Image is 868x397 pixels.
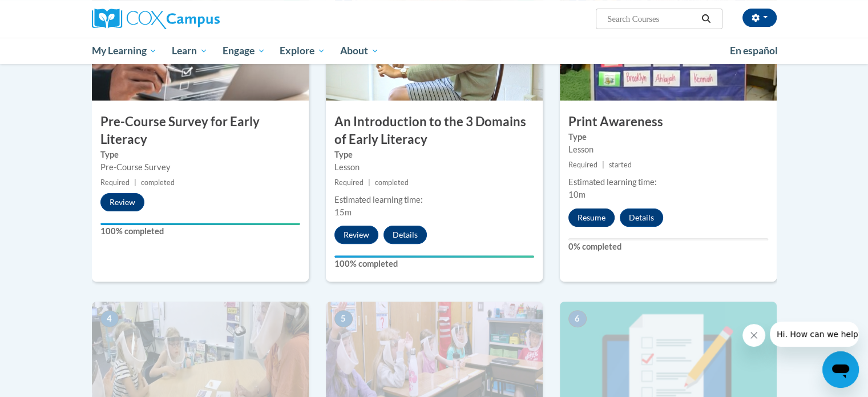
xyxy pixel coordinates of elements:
[91,44,157,58] span: My Learning
[334,310,353,327] span: 5
[606,12,697,26] input: Search Courses
[326,113,543,149] h3: An Introduction to the 3 Domains of Early Literacy
[560,113,777,131] h3: Print Awareness
[334,226,378,244] button: Review
[697,12,714,26] button: Search
[383,226,427,244] button: Details
[100,223,300,225] div: Your progress
[100,310,119,327] span: 4
[92,113,309,149] h3: Pre-Course Survey for Early Literacy
[223,44,265,58] span: Engage
[334,161,534,174] div: Lesson
[340,44,379,58] span: About
[100,193,144,211] button: Review
[568,176,768,189] div: Estimated learning time:
[620,208,663,227] button: Details
[141,178,175,187] span: completed
[92,9,220,29] img: Cox Campus
[164,38,215,64] a: Learn
[100,178,130,187] span: Required
[609,161,632,169] span: started
[334,178,364,187] span: Required
[100,149,300,161] label: Type
[333,38,386,64] a: About
[568,310,587,327] span: 6
[770,322,859,347] iframe: Message from company
[334,207,352,217] span: 15m
[568,161,597,169] span: Required
[742,9,777,27] button: Account Settings
[334,149,534,161] label: Type
[84,38,165,64] a: My Learning
[368,178,370,187] span: |
[568,131,768,143] label: Type
[334,194,534,206] div: Estimated learning time:
[822,351,859,388] iframe: Button to launch messaging window
[568,190,586,199] span: 10m
[280,44,325,58] span: Explore
[334,258,534,270] label: 100% completed
[172,44,208,58] span: Learn
[730,45,778,57] span: En español
[7,8,92,17] span: Hi. How can we help?
[742,324,765,347] iframe: Close message
[100,225,300,238] label: 100% completed
[215,38,273,64] a: Engage
[100,161,300,174] div: Pre-Course Survey
[375,178,409,187] span: completed
[334,255,534,258] div: Your progress
[602,161,604,169] span: |
[722,39,785,63] a: En español
[272,38,333,64] a: Explore
[75,38,794,64] div: Main menu
[92,9,309,29] a: Cox Campus
[568,143,768,156] div: Lesson
[568,240,768,253] label: 0% completed
[134,178,136,187] span: |
[568,208,615,227] button: Resume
